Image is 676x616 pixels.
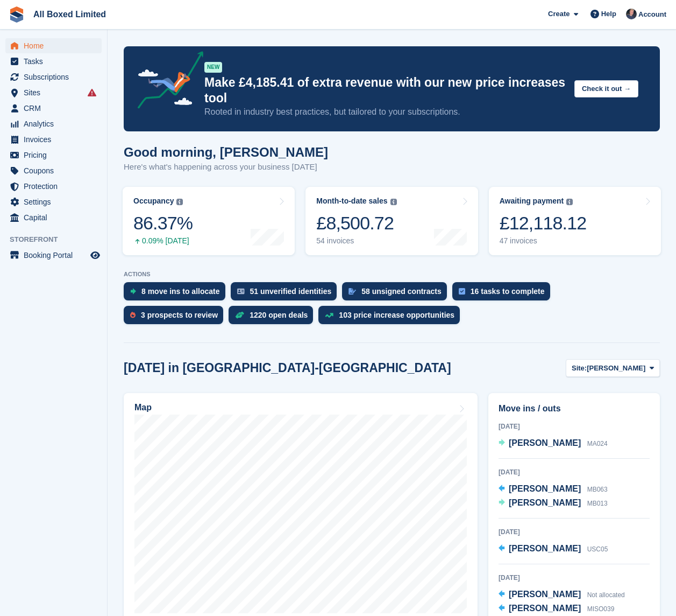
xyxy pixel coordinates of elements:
[325,313,333,318] img: price_increase_opportunities-93ffe204e8149a01c8c9dc8f82e8f89637d9d84a8eef4429ea346261dce0b2c0.svg
[5,101,102,116] a: menu
[499,542,608,556] a: [PERSON_NAME] USC05
[572,363,587,374] span: Site:
[499,573,650,583] div: [DATE]
[500,236,587,246] div: 47 invoices
[5,132,102,147] a: menu
[124,161,328,173] p: Here's what's happening across your business [DATE]
[229,306,318,330] a: 1220 open deals
[24,179,88,194] span: Protection
[499,437,608,451] a: [PERSON_NAME] MA024
[587,605,615,613] span: MISO039
[133,197,174,206] div: Occupancy
[499,482,608,496] a: [PERSON_NAME] MB063
[88,88,96,97] i: Smart entry sync failures have occurred
[509,590,581,599] span: [PERSON_NAME]
[29,5,110,23] a: All Boxed Limited
[5,210,102,225] a: menu
[133,236,193,246] div: 0.09% [DATE]
[5,38,102,53] a: menu
[124,271,660,278] p: ACTIONS
[5,248,102,263] a: menu
[499,602,614,616] a: [PERSON_NAME] MISO039
[587,545,608,553] span: USC05
[141,287,220,296] div: 8 move ins to allocate
[133,212,193,234] div: 86.37%
[638,9,666,20] span: Account
[10,234,107,245] span: Storefront
[316,236,396,246] div: 54 invoices
[124,282,231,306] a: 8 move ins to allocate
[24,101,88,116] span: CRM
[24,69,88,85] span: Subscriptions
[459,288,465,295] img: task-75834270c22a3079a89374b754ae025e5fb1db73e45f91037f5363f120a921f8.svg
[124,145,328,159] h1: Good morning, [PERSON_NAME]
[587,486,608,493] span: MB063
[509,544,581,553] span: [PERSON_NAME]
[499,467,650,477] div: [DATE]
[24,163,88,178] span: Coupons
[587,591,625,599] span: Not allocated
[5,116,102,131] a: menu
[587,363,645,374] span: [PERSON_NAME]
[361,287,442,296] div: 58 unsigned contracts
[24,210,88,225] span: Capital
[123,187,295,255] a: Occupancy 86.37% 0.09% [DATE]
[587,500,608,507] span: MB013
[24,194,88,209] span: Settings
[548,9,570,19] span: Create
[452,282,556,306] a: 16 tasks to complete
[601,9,616,19] span: Help
[587,440,608,447] span: MA024
[489,187,661,255] a: Awaiting payment £12,118.12 47 invoices
[24,116,88,131] span: Analytics
[499,496,608,510] a: [PERSON_NAME] MB013
[500,212,587,234] div: £12,118.12
[509,438,581,447] span: [PERSON_NAME]
[5,148,102,163] a: menu
[9,6,25,23] img: stora-icon-8386f47178a22dfd0bd8f6a31ec36ba5ce8667c1dd55bd0f319d3a0aa187defe.svg
[5,85,102,100] a: menu
[316,212,396,234] div: £8,500.72
[509,498,581,507] span: [PERSON_NAME]
[5,179,102,194] a: menu
[250,311,308,319] div: 1220 open deals
[318,306,465,330] a: 103 price increase opportunities
[204,75,566,106] p: Make £4,185.41 of extra revenue with our new price increases tool
[24,85,88,100] span: Sites
[24,54,88,69] span: Tasks
[24,148,88,163] span: Pricing
[348,288,356,295] img: contract_signature_icon-13c848040528278c33f63329250d36e43548de30e8caae1d1a13099fd9432cc5.svg
[316,197,387,206] div: Month-to-date sales
[305,187,478,255] a: Month-to-date sales £8,500.72 54 invoices
[130,312,136,318] img: prospect-51fa495bee0391a8d652442698ab0144808aea92771e9ea1ae160a38d050c398.svg
[235,311,244,319] img: deal-1b604bf984904fb50ccaf53a9ad4b4a5d6e5aea283cecdc64d6e3604feb123c2.svg
[24,248,88,263] span: Booking Portal
[499,422,650,431] div: [DATE]
[5,163,102,178] a: menu
[250,287,332,296] div: 51 unverified identities
[204,106,566,118] p: Rooted in industry best practices, but tailored to your subscriptions.
[574,80,638,98] button: Check it out →
[204,62,222,73] div: NEW
[231,282,343,306] a: 51 unverified identities
[5,194,102,209] a: menu
[141,311,218,319] div: 3 prospects to review
[390,199,397,205] img: icon-info-grey-7440780725fd019a000dd9b08b2336e03edf1995a4989e88bcd33f0948082b44.svg
[89,249,102,262] a: Preview store
[566,199,573,205] img: icon-info-grey-7440780725fd019a000dd9b08b2336e03edf1995a4989e88bcd33f0948082b44.svg
[5,54,102,69] a: menu
[24,132,88,147] span: Invoices
[130,288,136,295] img: move_ins_to_allocate_icon-fdf77a2bb77ea45bf5b3d319d69a93e2d87916cf1d5bf7949dd705db3b84f3ca.svg
[5,69,102,85] a: menu
[134,403,152,412] h2: Map
[499,402,650,415] h2: Move ins / outs
[471,287,545,296] div: 16 tasks to complete
[24,38,88,53] span: Home
[499,527,650,537] div: [DATE]
[124,361,451,375] h2: [DATE] in [GEOGRAPHIC_DATA]-[GEOGRAPHIC_DATA]
[129,51,204,113] img: price-adjustments-announcement-icon-8257ccfd72463d97f412b2fc003d46551f7dbcb40ab6d574587a9cd5c0d94...
[339,311,454,319] div: 103 price increase opportunities
[499,588,625,602] a: [PERSON_NAME] Not allocated
[237,288,245,295] img: verify_identity-adf6edd0f0f0b5bbfe63781bf79b02c33cf7c696d77639b501bdc392416b5a36.svg
[500,197,564,206] div: Awaiting payment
